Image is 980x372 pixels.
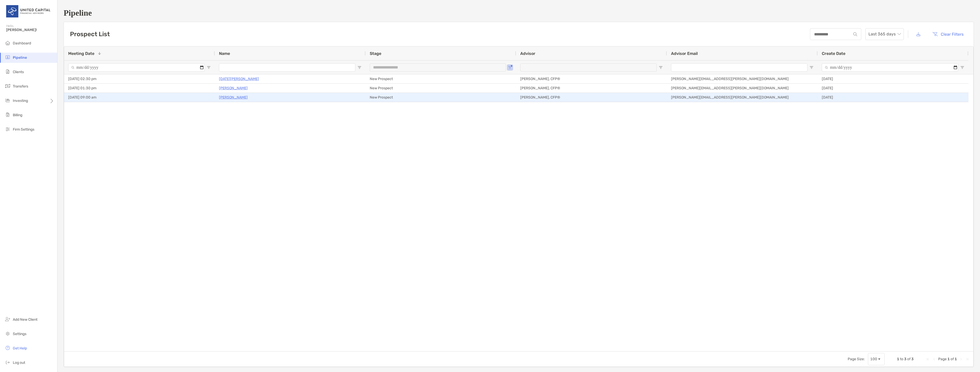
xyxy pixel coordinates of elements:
span: Settings [13,332,26,336]
a: [PERSON_NAME] [219,85,248,91]
input: Advisor Email Filter Input [671,63,807,72]
div: [DATE] 02:30 pm [64,74,215,83]
img: billing icon [5,112,11,118]
div: [PERSON_NAME], CFP® [516,74,667,83]
div: 100 [870,357,877,361]
button: Open Filter Menu [809,65,814,70]
div: [PERSON_NAME], CFP® [516,84,667,93]
img: United Capital Logo [6,2,51,21]
button: Open Filter Menu [960,65,964,70]
span: Clients [13,70,24,74]
img: clients icon [5,68,11,75]
img: pipeline icon [5,54,11,60]
span: 1 [955,357,957,361]
span: Advisor [520,51,535,56]
span: 1 [947,357,950,361]
span: Name [219,51,230,56]
img: firm-settings icon [5,126,11,132]
h3: Prospect List [70,31,110,38]
span: Last 365 days [868,28,901,40]
a: [DATE][PERSON_NAME] [219,76,259,82]
button: Clear Filters [928,28,967,40]
input: Meeting Date Filter Input [68,63,205,72]
img: transfers icon [5,83,11,89]
img: dashboard icon [5,40,11,46]
h1: Pipeline [64,8,974,18]
div: [DATE] 09:00 am [64,93,215,102]
div: [DATE] [818,93,968,102]
span: Investing [13,99,28,103]
span: [PERSON_NAME]! [6,28,54,32]
span: of [951,357,954,361]
div: Page Size: [848,357,865,361]
div: [PERSON_NAME][EMAIL_ADDRESS][PERSON_NAME][DOMAIN_NAME] [667,84,818,93]
span: Meeting Date [68,51,94,56]
img: input icon [853,32,857,36]
span: of [907,357,911,361]
span: Log out [13,360,25,365]
div: Next Page [959,357,963,361]
span: 3 [911,357,914,361]
img: settings icon [5,330,11,337]
img: get-help icon [5,345,11,351]
div: Last Page [965,357,969,361]
span: Dashboard [13,41,31,45]
span: Get Help [13,346,27,350]
img: investing icon [5,97,11,103]
div: [PERSON_NAME][EMAIL_ADDRESS][PERSON_NAME][DOMAIN_NAME] [667,93,818,102]
div: New Prospect [366,93,516,102]
div: [DATE] 01:30 pm [64,84,215,93]
span: Page [938,357,947,361]
span: Pipeline [13,55,27,60]
div: New Prospect [366,84,516,93]
span: Advisor Email [671,51,698,56]
span: Transfers [13,84,28,89]
span: Create Date [822,51,845,56]
button: Open Filter Menu [659,65,663,70]
span: Add New Client [13,317,37,322]
span: 3 [904,357,906,361]
span: Stage [370,51,381,56]
input: Create Date Filter Input [822,63,958,72]
span: 1 [897,357,899,361]
span: Firm Settings [13,127,34,132]
span: to [900,357,903,361]
button: Open Filter Menu [357,65,362,70]
img: logout icon [5,359,11,365]
div: [DATE] [818,74,968,83]
div: New Prospect [366,74,516,83]
div: Page Size [868,353,885,365]
div: [PERSON_NAME], CFP® [516,93,667,102]
input: Name Filter Input [219,63,355,72]
button: Open Filter Menu [207,65,211,70]
div: [DATE] [818,84,968,93]
div: [PERSON_NAME][EMAIL_ADDRESS][PERSON_NAME][DOMAIN_NAME] [667,74,818,83]
span: Billing [13,113,22,117]
button: Open Filter Menu [508,65,512,70]
a: [PERSON_NAME] [219,94,248,101]
img: add_new_client icon [5,316,11,322]
div: First Page [926,357,930,361]
div: Previous Page [932,357,936,361]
